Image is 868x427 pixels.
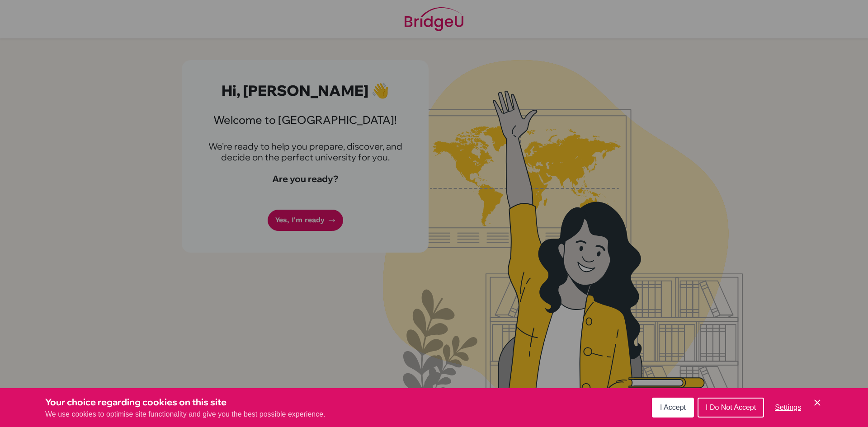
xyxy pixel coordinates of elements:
button: I Do Not Accept [698,398,764,418]
span: Settings [775,404,801,411]
button: I Accept [652,398,694,418]
h3: Your choice regarding cookies on this site [45,395,325,409]
p: We use cookies to optimise site functionality and give you the best possible experience. [45,409,325,420]
button: Settings [768,399,808,417]
span: I Accept [660,404,686,411]
button: Save and close [812,397,823,408]
span: I Do Not Accept [706,404,756,411]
